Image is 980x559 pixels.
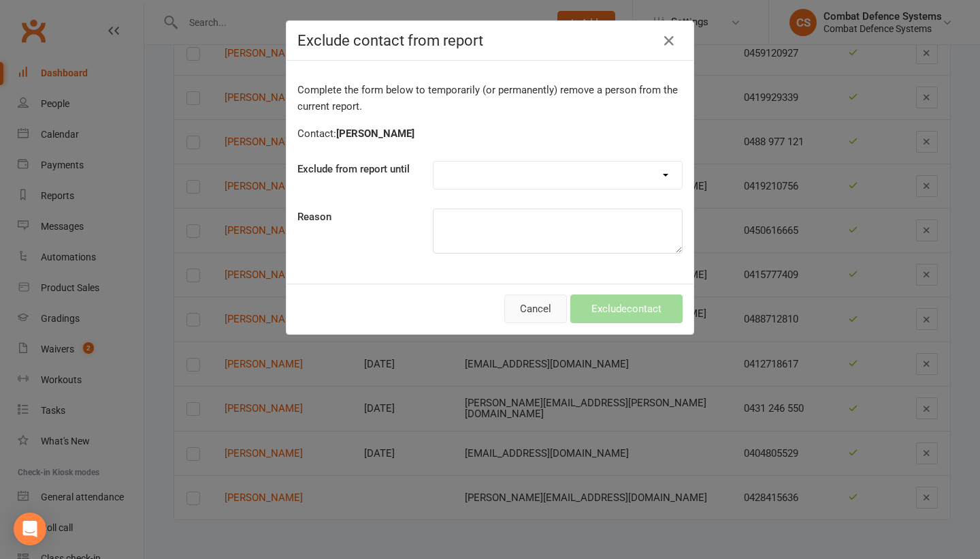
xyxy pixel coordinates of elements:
[297,82,683,115] p: Complete the form below to temporarily (or permanently) remove a person from the current report.
[336,127,414,140] strong: [PERSON_NAME]
[297,32,683,49] h4: Exclude contact from report
[504,294,567,323] button: Cancel
[658,30,680,52] button: Close
[287,209,423,225] label: Reason
[14,513,46,545] div: Open Intercom Messenger
[297,125,683,142] div: Contact:
[287,161,423,177] label: Exclude from report until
